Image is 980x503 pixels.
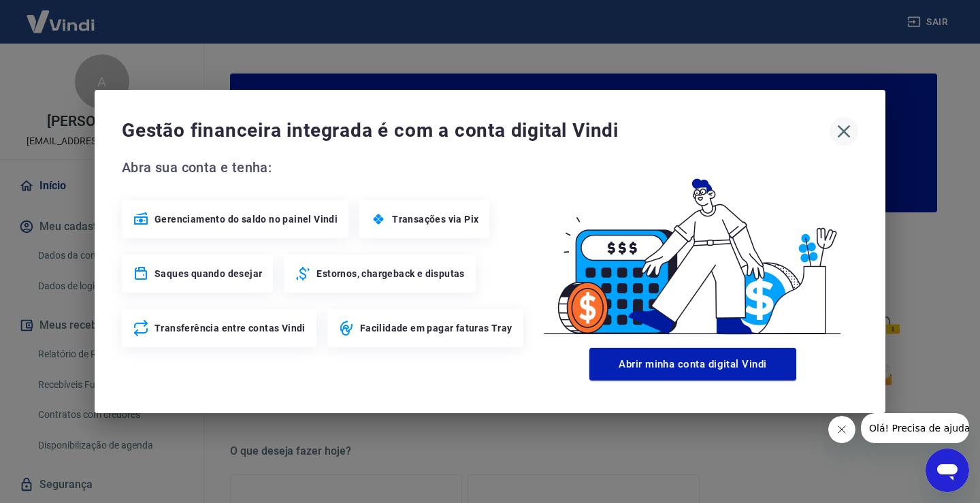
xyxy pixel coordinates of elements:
img: Good Billing [527,157,858,342]
span: Saques quando desejar [154,267,262,280]
iframe: Fechar mensagem [828,416,855,443]
span: Gerenciamento do saldo no painel Vindi [154,212,338,226]
span: Estornos, chargeback e disputas [316,267,464,280]
span: Transações via Pix [392,212,478,226]
span: Transferência entre contas Vindi [154,321,306,335]
span: Facilidade em pagar faturas Tray [360,321,512,335]
span: Gestão financeira integrada é com a conta digital Vindi [122,117,830,144]
span: Olá! Precisa de ajuda? [8,10,114,20]
span: Abra sua conta e tenha: [122,157,527,178]
iframe: Mensagem da empresa [861,413,969,443]
iframe: Botão para abrir a janela de mensagens [926,449,969,492]
button: Abrir minha conta digital Vindi [589,348,796,380]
